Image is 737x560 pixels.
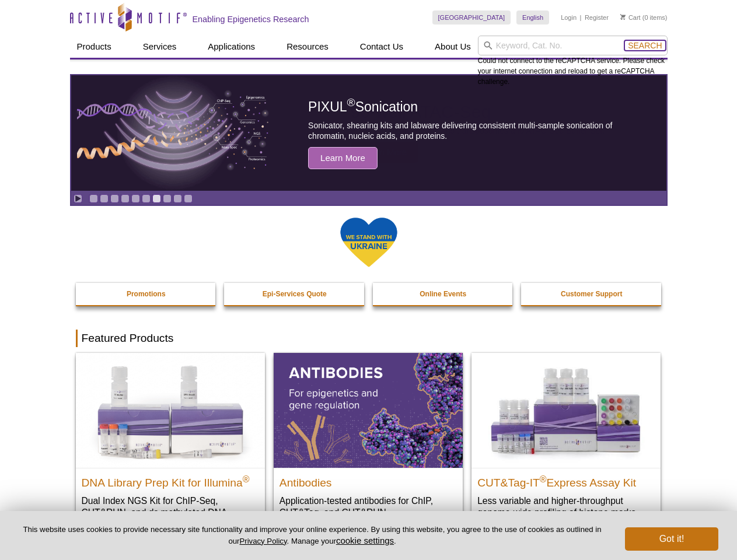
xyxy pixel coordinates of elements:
a: PIXUL sonication PIXUL®Sonication Sonicator, shearing kits and labware delivering consistent mult... [71,75,666,191]
a: Go to slide 5 [131,194,140,203]
h2: Enabling Epigenetics Research [193,14,309,24]
p: Dual Index NGS Kit for ChIP-Seq, CUT&RUN, and ds methylated DNA assays. [82,495,259,530]
a: [GEOGRAPHIC_DATA] [432,10,511,24]
a: Promotions [76,283,217,305]
a: Applications [201,36,262,58]
p: This website uses cookies to provide necessary site functionality and improve your online experie... [19,524,606,547]
h2: Featured Products [76,330,662,347]
button: cookie settings [336,535,394,545]
a: Go to slide 1 [89,194,98,203]
a: Go to slide 4 [121,194,130,203]
img: We Stand With Ukraine [340,216,398,268]
a: Epi-Services Quote [224,283,365,305]
strong: Epi-Services Quote [263,290,327,298]
strong: Customer Support [561,290,622,298]
p: Sonicator, shearing kits and labware delivering consistent multi-sample sonication of chromatin, ... [308,120,640,141]
a: Go to slide 7 [152,194,161,203]
a: Go to slide 2 [100,194,109,203]
article: PIXUL Sonication [71,75,666,191]
a: Cart [620,13,641,22]
img: CUT&Tag-IT® Express Assay Kit [471,353,661,467]
a: Go to slide 10 [184,194,193,203]
h2: DNA Library Prep Kit for Illumina [82,471,259,489]
a: Privacy Policy [239,537,287,545]
h2: Antibodies [280,471,457,489]
strong: Online Events [420,290,466,298]
sup: ® [540,474,547,484]
sup: ® [243,474,250,484]
a: About Us [428,36,478,58]
a: Online Events [373,283,514,305]
p: Less variable and higher-throughput genome-wide profiling of histone marks​. [477,495,655,519]
button: Got it! [625,527,718,551]
span: Learn More [308,147,378,169]
a: All Antibodies Antibodies Application-tested antibodies for ChIP, CUT&Tag, and CUT&RUN. [274,353,463,530]
p: Application-tested antibodies for ChIP, CUT&Tag, and CUT&RUN. [280,495,457,519]
a: DNA Library Prep Kit for Illumina DNA Library Prep Kit for Illumina® Dual Index NGS Kit for ChIP-... [76,353,265,541]
a: Resources [280,36,336,58]
li: | [580,10,582,24]
a: English [516,10,549,24]
a: Services [136,36,184,58]
img: PIXUL sonication [77,75,270,191]
a: Go to slide 3 [110,194,119,203]
span: Search [628,41,662,50]
a: Customer Support [521,283,662,305]
a: Products [70,36,118,58]
a: Login [561,13,577,22]
li: (0 items) [620,10,668,24]
h2: CUT&Tag-IT Express Assay Kit [477,471,655,489]
input: Keyword, Cat. No. [478,36,668,55]
sup: ® [347,97,355,109]
img: DNA Library Prep Kit for Illumina [76,353,265,467]
a: Go to slide 6 [142,194,151,203]
a: CUT&Tag-IT® Express Assay Kit CUT&Tag-IT®Express Assay Kit Less variable and higher-throughput ge... [471,353,661,530]
a: Register [585,13,609,22]
a: Go to slide 8 [163,194,172,203]
img: Your Cart [620,14,626,20]
span: PIXUL Sonication [308,99,418,114]
a: Go to slide 9 [173,194,182,203]
a: Toggle autoplay [74,194,82,203]
a: Contact Us [353,36,410,58]
div: Could not connect to the reCAPTCHA service. Please check your internet connection and reload to g... [478,36,668,87]
strong: Promotions [127,290,166,298]
button: Search [624,40,665,51]
img: All Antibodies [274,353,463,467]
